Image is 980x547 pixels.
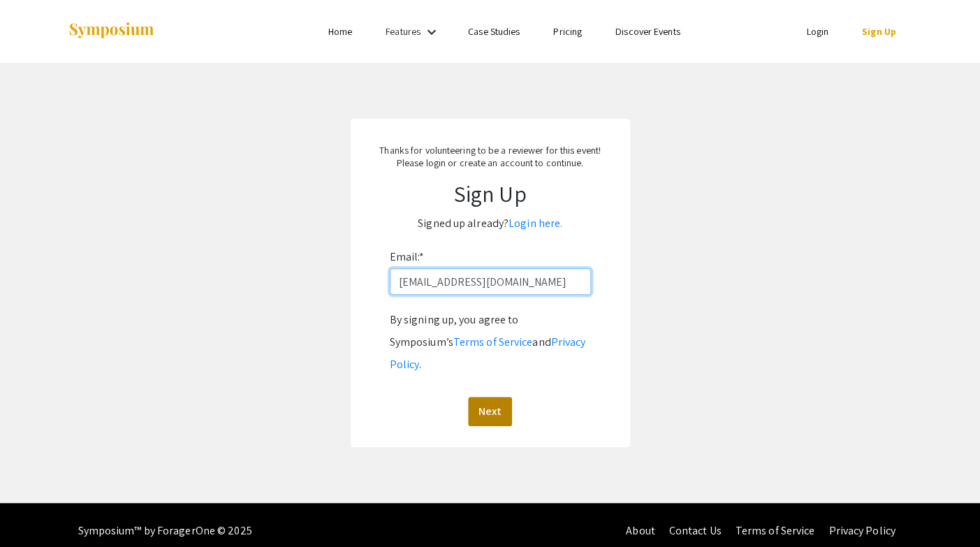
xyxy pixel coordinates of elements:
a: Terms of Service [453,335,533,349]
img: Symposium by ForagerOne [68,22,155,41]
p: Thanks for volunteering to be a reviewer for this event! [365,144,616,156]
h1: Sign Up [365,180,616,207]
a: About [626,523,655,538]
a: Login here. [509,216,562,231]
a: Sign Up [862,25,896,38]
label: Email: [390,246,425,268]
p: Signed up already? [365,212,616,235]
p: Please login or create an account to continue. [365,156,616,169]
a: Features [386,25,420,38]
a: Pricing [553,25,582,38]
a: Contact Us [668,523,721,538]
a: Privacy Policy [828,523,895,538]
a: Login [806,25,828,38]
iframe: Chat [10,484,59,537]
a: Terms of Service [735,523,814,538]
button: Next [468,397,512,426]
a: Case Studies [468,25,520,38]
div: By signing up, you agree to Symposium’s and . [390,309,591,376]
a: Discover Events [615,25,680,38]
mat-icon: Expand Features list [423,24,440,41]
a: Home [328,25,352,38]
